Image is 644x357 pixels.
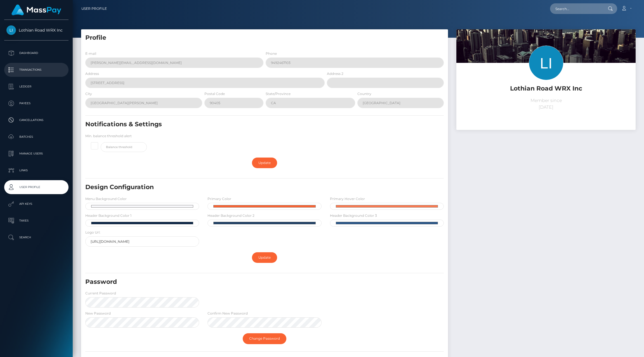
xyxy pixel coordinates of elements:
[357,91,371,96] label: Country
[11,4,61,15] img: MassPay Logo
[85,51,96,56] label: E-mail
[6,49,66,57] p: Dashboard
[266,91,291,96] label: State/Province
[4,63,69,77] a: Transactions
[327,71,343,76] label: Address 2
[207,213,254,218] label: Header Background Color 2
[207,311,248,316] label: Confirm New Password
[4,163,69,177] a: Links
[6,116,66,124] p: Cancellations
[330,196,365,201] label: Primary Hover Color
[4,96,69,110] a: Payees
[550,3,603,14] input: Search...
[4,180,69,194] a: User Profile
[85,196,127,201] label: Menu Background Color
[85,34,444,42] h5: Profile
[85,230,100,235] label: Logo Url:
[252,252,277,263] a: Update
[6,166,66,175] p: Links
[6,149,66,158] p: Manage Users
[81,3,107,15] a: User Profile
[85,71,99,76] label: Address
[243,333,286,344] a: Change Password
[4,230,69,244] a: Search
[4,214,69,228] a: Taxes
[4,197,69,211] a: API Keys
[266,51,277,56] label: Phone
[461,97,631,111] p: Member since [DATE]
[4,46,69,60] a: Dashboard
[6,200,66,208] p: API Keys
[4,80,69,94] a: Ledger
[6,82,66,91] p: Ledger
[85,134,132,139] label: Min. balance threshold alert
[85,120,386,129] h5: Notifications & Settings
[6,133,66,141] p: Batches
[85,311,111,316] label: New Password
[4,113,69,127] a: Cancellations
[204,91,225,96] label: Postal Code
[85,213,131,218] label: Header Background Color 1
[330,213,377,218] label: Header Background Color 3
[6,66,66,74] p: Transactions
[6,25,16,35] img: Lothian Road WRX Inc
[6,183,66,191] p: User Profile
[85,291,116,296] label: Current Password
[4,130,69,144] a: Batches
[85,91,92,96] label: City
[6,233,66,242] p: Search
[4,147,69,161] a: Manage Users
[456,29,636,149] img: ...
[6,99,66,108] p: Payees
[85,278,386,286] h5: Password
[252,158,277,168] a: Update
[4,28,69,33] span: Lothian Road WRX Inc
[6,216,66,225] p: Taxes
[461,84,631,93] h5: Lothian Road WRX Inc
[85,183,386,192] h5: Design Configuration
[207,196,231,201] label: Primary Color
